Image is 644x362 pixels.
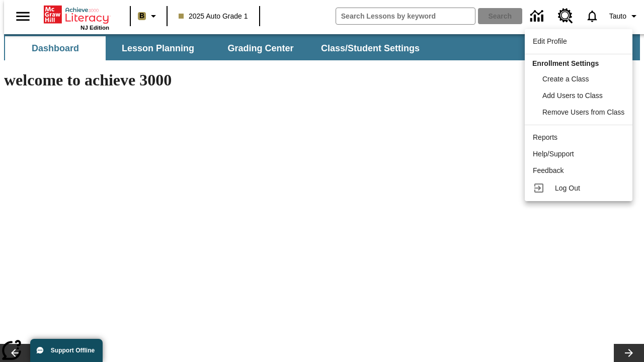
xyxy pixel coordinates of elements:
[542,75,589,83] span: Create a Class
[533,37,567,45] span: Edit Profile
[533,150,574,158] span: Help/Support
[555,184,580,192] span: Log Out
[542,92,603,100] span: Add Users to Class
[542,108,624,116] span: Remove Users from Class
[532,59,599,67] span: Enrollment Settings
[533,166,563,174] span: Feedback
[533,133,557,141] span: Reports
